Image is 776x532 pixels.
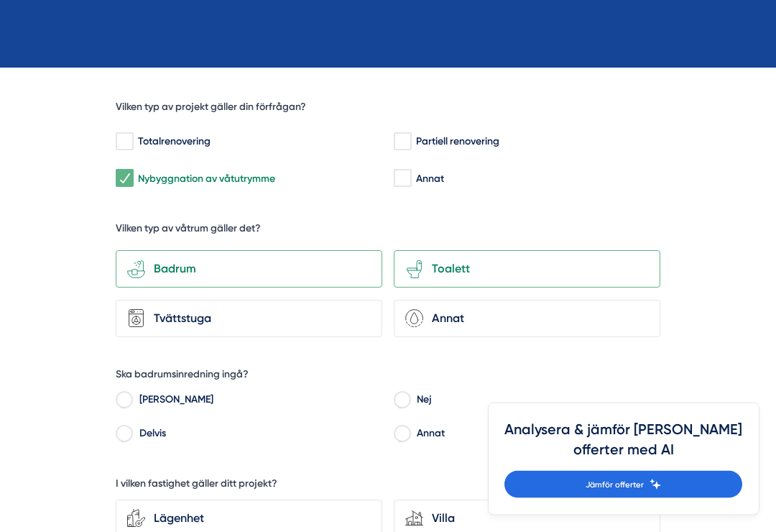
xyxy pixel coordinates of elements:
[116,477,277,495] h5: I vilken fastighet gäller ditt projekt?
[132,425,383,446] label: Delvis
[504,420,742,471] h4: Analysera & jämför [PERSON_NAME] offerter med AI
[116,222,261,240] h5: Vilken typ av våtrum gäller det?
[116,396,132,409] input: Ja
[394,396,410,409] input: Nej
[132,391,383,413] label: [PERSON_NAME]
[394,430,410,443] input: Annat
[116,430,132,443] input: Delvis
[586,478,644,491] span: Jämför offerter
[116,172,132,186] input: Nybyggnation av våtutrymme
[116,368,249,386] h5: Ska badrumsinredning ingå?
[410,425,660,446] label: Annat
[116,135,132,150] input: Totalrenovering
[116,101,306,119] h5: Vilken typ av projekt gäller din förfrågan?
[394,172,410,186] input: Annat
[394,135,410,150] input: Partiell renovering
[504,471,742,498] a: Jämför offerter
[410,391,660,413] label: Nej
